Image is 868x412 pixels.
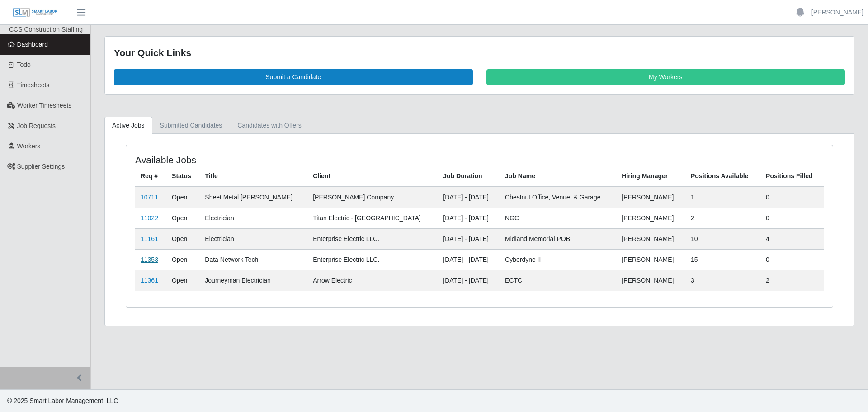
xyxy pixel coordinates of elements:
td: 0 [760,249,824,270]
td: Arrow Electric [307,270,438,291]
td: [PERSON_NAME] Company [307,187,438,208]
span: Workers [17,142,41,150]
a: My Workers [486,69,845,85]
a: 11022 [141,214,158,222]
td: Open [166,249,199,270]
a: [PERSON_NAME] [811,8,863,17]
td: 2 [760,270,824,291]
a: 10711 [141,194,158,201]
span: Job Requests [17,122,56,129]
a: 11161 [141,235,158,242]
td: Sheet Metal [PERSON_NAME] [199,187,307,208]
th: Title [199,166,307,187]
span: Dashboard [17,41,48,48]
td: NGC [500,208,616,228]
td: Open [166,208,199,228]
td: Enterprise Electric LLC. [307,228,438,249]
td: [DATE] - [DATE] [438,249,500,270]
th: Positions Available [685,166,760,187]
td: [DATE] - [DATE] [438,208,500,228]
th: Status [166,166,199,187]
td: Cyberdyne II [500,249,616,270]
a: 11353 [141,256,158,263]
td: 2 [685,208,760,228]
td: 1 [685,187,760,208]
h4: Available Jobs [135,154,414,166]
td: Electrician [199,208,307,228]
th: Job Duration [438,166,500,187]
td: [DATE] - [DATE] [438,270,500,291]
img: SLM Logo [13,8,58,18]
a: Submit a Candidate [114,69,473,85]
td: Midland Memorial POB [500,228,616,249]
td: Data Network Tech [199,249,307,270]
td: Open [166,187,199,208]
td: 0 [760,208,824,228]
span: Worker Timesheets [17,102,71,109]
div: Your Quick Links [114,46,845,60]
th: Hiring Manager [616,166,685,187]
span: Timesheets [17,81,50,89]
a: Candidates with Offers [230,117,309,134]
td: ECTC [500,270,616,291]
td: [PERSON_NAME] [616,270,685,291]
td: Open [166,228,199,249]
span: CCS Construction Staffing [9,26,83,33]
th: Positions Filled [760,166,824,187]
a: Submitted Candidates [152,117,230,134]
td: Titan Electric - [GEOGRAPHIC_DATA] [307,208,438,228]
span: Supplier Settings [17,163,65,170]
td: 3 [685,270,760,291]
td: Open [166,270,199,291]
td: [PERSON_NAME] [616,249,685,270]
td: [PERSON_NAME] [616,228,685,249]
th: Client [307,166,438,187]
td: 15 [685,249,760,270]
td: Enterprise Electric LLC. [307,249,438,270]
a: 11361 [141,277,158,284]
span: Todo [17,61,31,68]
td: 4 [760,228,824,249]
th: Req # [135,166,166,187]
td: 0 [760,187,824,208]
td: [DATE] - [DATE] [438,187,500,208]
td: [DATE] - [DATE] [438,228,500,249]
span: © 2025 Smart Labor Management, LLC [7,397,118,404]
td: 10 [685,228,760,249]
td: [PERSON_NAME] [616,187,685,208]
td: Chestnut Office, Venue, & Garage [500,187,616,208]
th: Job Name [500,166,616,187]
td: [PERSON_NAME] [616,208,685,228]
td: Journeyman Electrician [199,270,307,291]
td: Electrician [199,228,307,249]
a: Active Jobs [104,117,152,134]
